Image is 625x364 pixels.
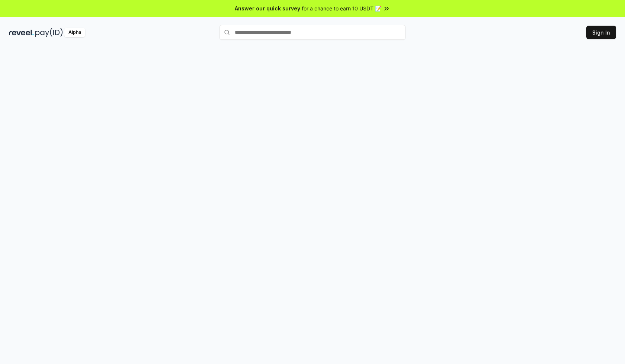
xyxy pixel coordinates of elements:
[302,4,381,12] span: for a chance to earn 10 USDT 📝
[64,28,85,37] div: Alpha
[586,26,616,39] button: Sign In
[9,28,34,37] img: reveel_dark
[235,4,300,12] span: Answer our quick survey
[35,28,63,37] img: pay_id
